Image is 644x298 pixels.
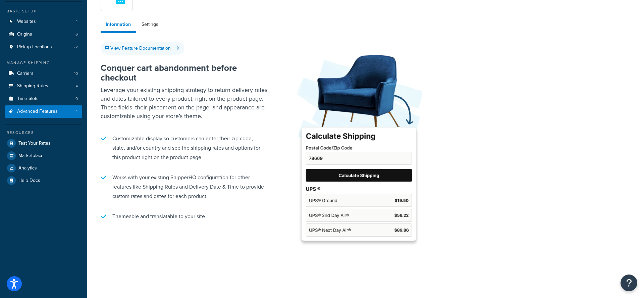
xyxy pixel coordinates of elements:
[101,86,268,120] p: Leverage your existing shipping strategy to return delivery rates and dates tailored to every pro...
[101,131,268,165] li: Customizable display so customers can enter their zip code, state, and/or country and see the shi...
[73,44,78,50] span: 22
[5,162,82,174] a: Analytics
[621,275,637,291] button: Open Resource Center
[101,18,136,33] a: Information
[101,208,268,225] li: Themeable and translatable to your site
[5,105,82,118] li: Advanced Features
[5,28,82,41] a: Origins6
[18,178,40,184] span: Help Docs
[5,8,82,14] div: Basic Setup
[288,43,429,250] img: Product Page Shipping Calculator
[5,175,82,187] a: Help Docs
[5,60,82,66] div: Manage Shipping
[5,93,82,105] li: Time Slots
[75,19,78,24] span: 4
[5,15,82,28] li: Websites
[5,28,82,41] li: Origins
[17,32,32,37] span: Origins
[75,96,78,102] span: 0
[5,137,82,149] a: Test Your Rates
[74,71,78,77] span: 10
[17,96,39,102] span: Time Slots
[5,105,82,118] a: Advanced Features4
[75,32,78,37] span: 6
[75,109,78,114] span: 4
[17,83,48,89] span: Shipping Rules
[5,80,82,92] a: Shipping Rules
[17,19,36,24] span: Websites
[5,15,82,28] a: Websites4
[18,165,37,171] span: Analytics
[5,67,82,80] li: Carriers
[17,44,52,50] span: Pickup Locations
[5,41,82,53] li: Pickup Locations
[101,169,268,204] li: Works with your existing ShipperHQ configuration for other features like Shipping Rules and Deliv...
[5,93,82,105] a: Time Slots0
[5,130,82,136] div: Resources
[17,109,58,114] span: Advanced Features
[18,141,51,146] span: Test Your Rates
[5,67,82,80] a: Carriers10
[18,153,44,159] span: Marketplace
[17,71,34,77] span: Carriers
[5,41,82,53] a: Pickup Locations22
[137,18,163,31] a: Settings
[101,63,268,82] h2: Conquer cart abandonment before checkout
[101,42,184,55] a: View Feature Documentation
[5,150,82,162] a: Marketplace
